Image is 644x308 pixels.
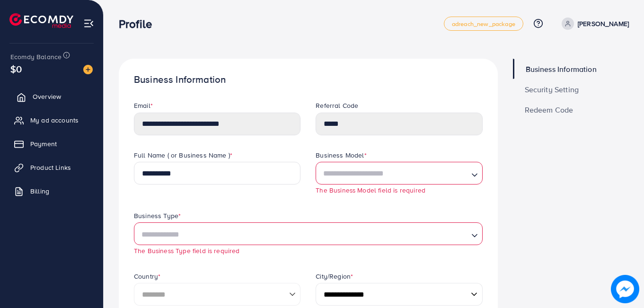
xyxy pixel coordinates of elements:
a: Payment [7,134,96,153]
small: The Business Model field is required [316,185,425,194]
span: Overview [33,92,61,101]
label: City/Region [316,272,353,281]
h1: Business Information [134,74,483,86]
a: [PERSON_NAME] [558,18,629,30]
label: Referral Code [316,101,358,110]
img: image [611,275,639,303]
input: Search for option [138,228,468,242]
span: Ecomdy Balance [10,52,62,62]
span: Business Information [526,65,597,73]
p: [PERSON_NAME] [578,18,629,29]
a: Product Links [7,158,96,177]
span: My ad accounts [30,115,79,125]
img: image [83,65,93,74]
a: adreach_new_package [444,17,523,31]
div: Search for option [134,222,483,245]
a: My ad accounts [7,111,96,130]
label: Business Type [134,211,181,220]
span: Payment [30,139,57,149]
label: Email [134,101,153,110]
span: Security Setting [525,86,579,93]
a: Overview [7,87,96,106]
span: Redeem Code [525,106,573,114]
label: Full Name ( or Business Name ) [134,150,232,160]
img: menu [83,18,94,29]
span: Billing [30,186,49,196]
img: logo [9,13,73,28]
small: The Business Type field is required [134,246,240,255]
div: Search for option [316,162,482,185]
span: adreach_new_package [452,21,515,27]
span: Product Links [30,163,71,172]
h3: Profile [119,17,159,31]
span: $0 [10,62,22,76]
label: Country [134,272,160,281]
a: Billing [7,182,96,201]
label: Business Model [316,150,366,160]
input: Search for option [320,167,467,181]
